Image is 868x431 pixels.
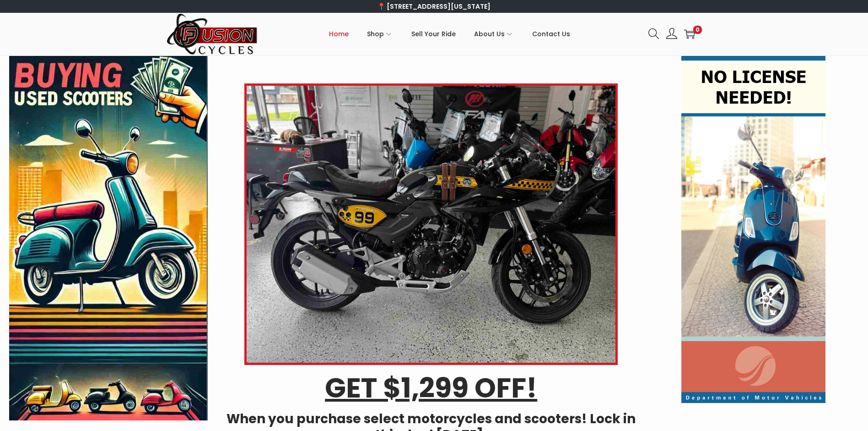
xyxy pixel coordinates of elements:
[258,13,642,55] nav: Primary navigation
[532,13,570,55] a: Contact Us
[411,22,456,45] span: Sell Your Ride
[532,22,570,45] span: Contact Us
[367,22,384,45] span: Shop
[329,22,349,45] span: Home
[411,13,456,55] a: Sell Your Ride
[329,13,349,55] a: Home
[474,22,505,45] span: About Us
[367,13,393,55] a: Shop
[167,13,258,55] img: Woostify retina logo
[377,2,491,11] a: 📍 [STREET_ADDRESS][US_STATE]
[474,13,514,55] a: About Us
[325,369,537,407] u: GET $1,299 OFF!
[684,28,695,39] a: 0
